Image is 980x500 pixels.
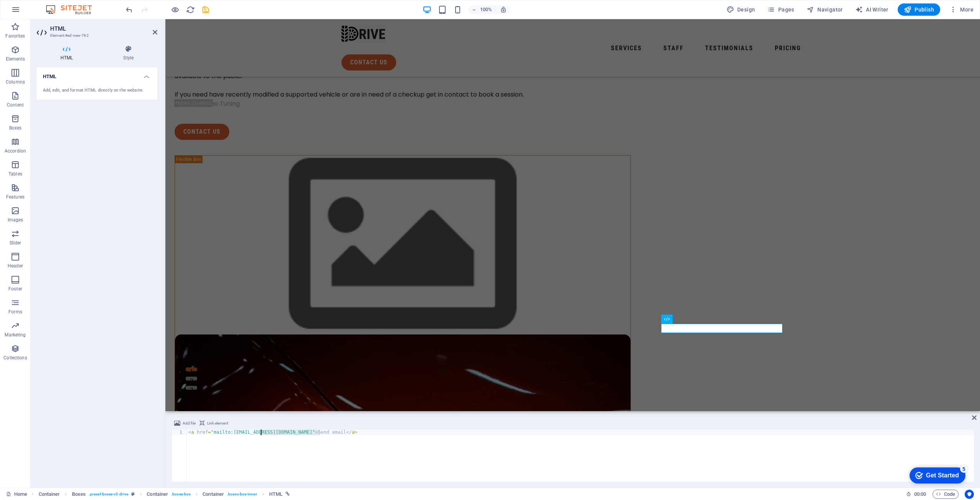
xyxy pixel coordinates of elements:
[186,5,195,14] button: reload
[7,102,24,108] p: Content
[6,194,24,200] p: Features
[807,6,843,13] span: Navigator
[767,6,794,13] span: Pages
[183,419,196,428] span: Add file
[201,5,210,14] button: save
[904,6,934,13] span: Publish
[43,87,151,94] div: Add, edit, and format HTML directly on the website.
[50,25,157,32] h2: HTML
[965,490,974,499] button: Usercentrics
[39,490,60,499] span: Click to select. Double-click to edit
[72,490,86,499] span: Click to select. Double-click to edit
[171,490,191,499] span: . boxes-box
[201,5,210,14] i: Save (Ctrl+S)
[50,32,142,39] h3: Element #ed-new-762
[227,490,257,499] span: . boxes-box-inner
[933,490,959,499] button: Code
[914,490,926,499] span: 00 00
[89,490,128,499] span: . preset-boxes-v3-drive
[37,67,157,81] h4: HTML
[8,217,23,223] p: Images
[9,125,22,131] p: Boxes
[55,2,62,9] div: 5
[8,309,22,315] p: Forms
[44,5,101,14] img: Editor Logo
[20,367,32,370] button: 3
[946,3,977,16] button: More
[936,490,955,499] span: Code
[949,6,973,13] span: More
[170,5,180,14] button: Click here to leave preview mode and continue editing
[764,3,797,16] button: Pages
[920,491,921,497] span: :
[147,490,168,499] span: Click to select. Double-click to edit
[898,3,940,16] button: Publish
[100,45,157,61] h4: Style
[37,45,100,61] h4: HTML
[469,5,496,14] button: 100%
[125,5,134,14] i: Undo: Delete elements (Ctrl+Z)
[724,3,758,16] div: Design (Ctrl+Alt+Y)
[3,355,27,361] p: Collections
[286,492,290,496] i: This element is linked
[207,419,228,428] span: Link element
[172,430,187,435] div: 1
[724,3,758,16] button: Design
[6,79,25,85] p: Columns
[20,348,32,352] button: 1
[269,490,283,499] span: Click to select. Double-click to edit
[5,33,25,39] p: Favorites
[8,286,22,292] p: Footer
[480,5,492,14] h6: 100%
[186,5,195,14] i: Reload page
[5,332,26,338] p: Marketing
[852,3,892,16] button: AI Writer
[21,8,54,15] div: Get Started
[173,419,197,428] button: Add file
[203,490,224,499] span: Click to select. Double-click to edit
[20,357,32,361] button: 2
[131,492,135,496] i: This element is a customizable preset
[124,5,134,14] button: undo
[5,148,26,154] p: Accordion
[6,56,25,62] p: Elements
[6,490,27,499] a: Click to cancel selection. Double-click to open Pages
[39,490,290,499] nav: breadcrumb
[8,263,23,269] p: Header
[198,419,229,428] button: Link element
[500,6,507,13] i: On resize automatically adjust zoom level to fit chosen device.
[4,4,60,20] div: Get Started 5 items remaining, 0% complete
[8,171,22,177] p: Tables
[10,240,21,246] p: Slider
[804,3,846,16] button: Navigator
[727,6,755,13] span: Design
[855,6,889,13] span: AI Writer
